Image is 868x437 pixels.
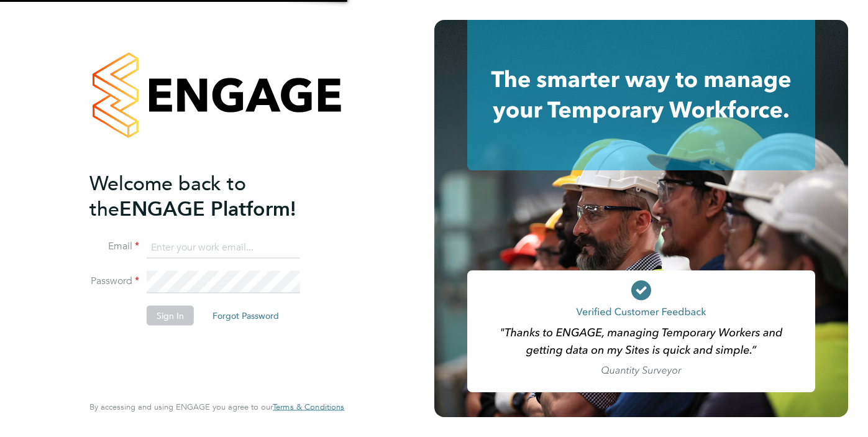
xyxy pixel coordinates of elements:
[273,402,344,412] a: Terms & Conditions
[273,402,344,412] span: Terms & Conditions
[147,236,300,259] input: Enter your work email...
[89,170,332,221] h2: ENGAGE Platform!
[89,171,246,221] span: Welcome back to the
[147,306,194,326] button: Sign In
[203,306,289,326] button: Forgot Password
[89,402,344,412] span: By accessing and using ENGAGE you agree to our
[89,275,139,288] label: Password
[89,240,139,253] label: Email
